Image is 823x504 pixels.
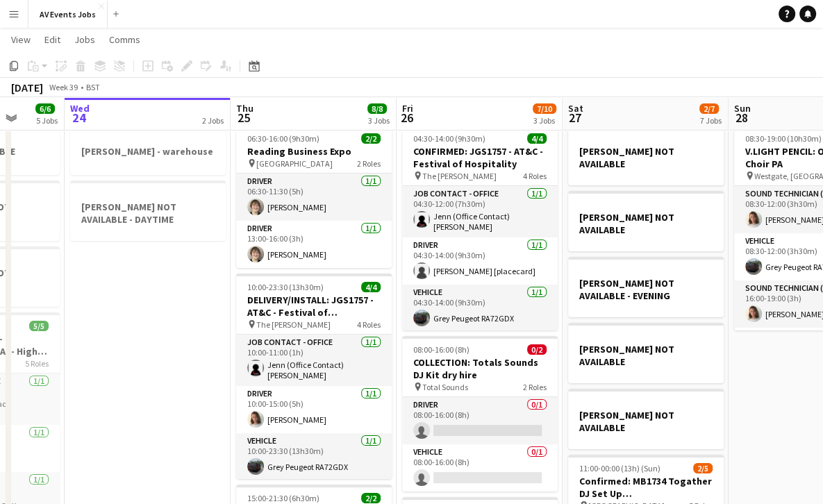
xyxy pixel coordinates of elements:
[202,115,224,126] div: 2 Jobs
[361,493,381,503] span: 2/2
[568,191,724,251] app-job-card: [PERSON_NAME] NOT AVAILABLE
[236,174,392,221] app-card-role: Driver1/106:30-11:30 (5h)[PERSON_NAME]
[236,274,392,479] app-job-card: 10:00-23:30 (13h30m)4/4DELIVERY/INSTALL: JGS1757 - AT&C - Festival of Hospitality The [PERSON_NAM...
[566,110,583,126] span: 27
[579,463,660,473] span: 11:00-00:00 (13h) (Sun)
[236,221,392,268] app-card-role: Driver1/113:00-16:00 (3h)[PERSON_NAME]
[402,397,558,444] app-card-role: Driver0/108:00-16:00 (8h)
[44,33,60,46] span: Edit
[361,282,381,292] span: 4/4
[568,475,724,500] h3: Confirmed: MB1734 Togather DJ Set Up [GEOGRAPHIC_DATA]
[256,319,331,330] span: The [PERSON_NAME]
[361,133,381,144] span: 2/2
[357,158,381,169] span: 2 Roles
[109,33,140,46] span: Comms
[70,102,90,115] span: Wed
[70,125,226,175] app-job-card: [PERSON_NAME] - warehouse
[236,386,392,433] app-card-role: Driver1/110:00-15:00 (5h)[PERSON_NAME]
[25,358,49,369] span: 5 Roles
[11,33,31,46] span: View
[533,103,556,114] span: 7/10
[256,158,333,169] span: [GEOGRAPHIC_DATA]
[357,319,381,330] span: 4 Roles
[699,103,719,114] span: 2/7
[413,133,485,144] span: 04:30-14:00 (9h30m)
[413,344,469,355] span: 08:00-16:00 (8h)
[247,493,319,503] span: 15:00-21:30 (6h30m)
[70,180,226,241] app-job-card: [PERSON_NAME] NOT AVAILABLE - DAYTIME
[35,103,55,114] span: 6/6
[29,321,49,331] span: 5/5
[568,277,724,302] h3: [PERSON_NAME] NOT AVAILABLE - EVENING
[527,344,547,355] span: 0/2
[402,145,558,170] h3: CONFIRMED: JGS1757 - AT&C - Festival of Hospitality
[236,102,253,115] span: Thu
[402,356,558,381] h3: COLLECTION: Totals Sounds DJ Kit dry hire
[247,133,319,144] span: 06:30-16:00 (9h30m)
[11,81,43,94] div: [DATE]
[734,102,751,115] span: Sun
[568,323,724,383] app-job-card: [PERSON_NAME] NOT AVAILABLE
[693,463,713,473] span: 2/5
[247,282,324,292] span: 10:00-23:30 (13h30m)
[68,110,90,126] span: 24
[568,145,724,170] h3: [PERSON_NAME] NOT AVAILABLE
[527,133,547,144] span: 4/4
[236,125,392,268] app-job-card: 06:30-16:00 (9h30m)2/2Reading Business Expo [GEOGRAPHIC_DATA]2 RolesDriver1/106:30-11:30 (5h)[PER...
[568,343,724,368] h3: [PERSON_NAME] NOT AVAILABLE
[28,1,108,28] button: AV Events Jobs
[236,433,392,480] app-card-role: Vehicle1/110:00-23:30 (13h30m)Grey Peugeot RA72GDX
[236,145,392,158] h3: Reading Business Expo
[568,125,724,185] app-job-card: [PERSON_NAME] NOT AVAILABLE
[422,382,468,392] span: Total Sounds
[236,335,392,386] app-card-role: Job contact - Office1/110:00-11:00 (1h)Jenn (Office Contact) [PERSON_NAME]
[402,186,558,237] app-card-role: Job contact - Office1/104:30-12:00 (7h30m)Jenn (Office Contact) [PERSON_NAME]
[367,103,387,114] span: 8/8
[400,110,413,126] span: 26
[745,133,822,144] span: 08:30-19:00 (10h30m)
[568,409,724,434] h3: [PERSON_NAME] NOT AVAILABLE
[70,201,226,226] h3: [PERSON_NAME] NOT AVAILABLE - DAYTIME
[46,82,81,92] span: Week 39
[36,115,58,126] div: 5 Jobs
[700,115,722,126] div: 7 Jobs
[86,82,100,92] div: BST
[103,31,146,49] a: Comms
[39,31,66,49] a: Edit
[402,102,413,115] span: Fri
[402,336,558,492] app-job-card: 08:00-16:00 (8h)0/2COLLECTION: Totals Sounds DJ Kit dry hire Total Sounds2 RolesDriver0/108:00-16...
[523,382,547,392] span: 2 Roles
[402,125,558,330] app-job-card: 04:30-14:00 (9h30m)4/4CONFIRMED: JGS1757 - AT&C - Festival of Hospitality The [PERSON_NAME]4 Role...
[533,115,556,126] div: 3 Jobs
[422,171,497,181] span: The [PERSON_NAME]
[368,115,390,126] div: 3 Jobs
[236,294,392,319] h3: DELIVERY/INSTALL: JGS1757 - AT&C - Festival of Hospitality
[234,110,253,126] span: 25
[568,389,724,449] app-job-card: [PERSON_NAME] NOT AVAILABLE
[402,285,558,332] app-card-role: Vehicle1/104:30-14:00 (9h30m)Grey Peugeot RA72GDX
[523,171,547,181] span: 4 Roles
[74,33,95,46] span: Jobs
[568,211,724,236] h3: [PERSON_NAME] NOT AVAILABLE
[568,257,724,317] app-job-card: [PERSON_NAME] NOT AVAILABLE - EVENING
[69,31,101,49] a: Jobs
[732,110,751,126] span: 28
[70,145,226,158] h3: [PERSON_NAME] - warehouse
[6,31,36,49] a: View
[402,444,558,492] app-card-role: Vehicle0/108:00-16:00 (8h)
[568,102,583,115] span: Sat
[402,237,558,285] app-card-role: Driver1/104:30-14:00 (9h30m)[PERSON_NAME] [placecard]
